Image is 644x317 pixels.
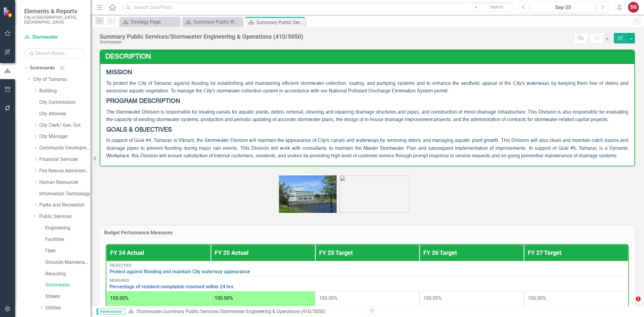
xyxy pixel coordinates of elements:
[100,33,303,40] div: Summary Public Services/Stormwater Engineering & Operations (410/5050)
[110,269,625,274] a: Protect against flooding and maintain City waterway appearance
[24,15,85,25] small: City of [GEOGRAPHIC_DATA], [GEOGRAPHIC_DATA]
[39,202,91,209] a: Parks and Recreation
[623,296,638,311] iframe: Intercom live chat
[110,278,625,283] div: Measures
[164,309,325,314] div: Summary Public Services/Stormwater Engineering & Operations (410/5050)
[3,7,14,18] img: ClearPoint Strategy
[24,48,85,59] input: Search Below...
[45,248,91,255] a: Fleet
[39,156,91,163] a: Financial Services
[128,308,363,315] div: »
[45,236,91,243] a: Facilities
[531,2,595,13] button: Sep-25
[39,145,91,152] a: Community Development
[58,66,67,71] div: 97
[319,295,338,301] span: 100.00%
[30,65,55,72] a: Scorecards
[100,40,303,44] div: Stormwater
[105,53,631,60] h3: Description
[24,8,85,15] span: Elements & Reports
[184,18,241,26] a: Summary Public Works Administration (5001)
[106,127,172,133] strong: GOALS & OBJECTIVES
[528,295,546,301] span: 100.00%
[121,18,178,26] a: Strategy Page
[39,168,91,175] a: Fire Rescue Administration
[45,271,91,277] a: Recycling
[39,179,91,186] a: Human Resources
[39,133,91,140] a: City Manager
[533,4,593,11] div: Sep-25
[110,284,625,290] a: Percentage of resident complaints resolved within 24 hrs
[110,295,129,301] span: 100.00%
[39,122,91,129] a: City Clerk/ Gen. Gvt
[340,175,409,213] img: image%20v40.png
[39,110,91,117] a: City Attorney
[106,98,180,104] strong: PROGRAM DESCRIPTION
[279,175,337,213] img: Pump_Station
[45,293,91,300] a: Streets
[39,213,91,220] a: Public Services
[106,70,132,76] strong: MISSION
[97,309,125,315] span: Administrator
[104,230,630,235] h3: Budget Performance Measures
[636,296,641,301] span: 1
[39,99,91,106] a: City Commission
[106,261,628,276] td: Double-Click to Edit Right Click for Context Menu
[39,191,91,197] a: Information Technology
[490,5,503,9] span: Search
[106,110,628,122] span: The Stormwater Division is responsible for treating canals for aquatic plants, debris removal, cl...
[45,305,91,312] a: Utilities
[106,138,628,158] span: In support of Goal #4, Tamarac is Vibrant, the Stormwater Division will maintain the appearance o...
[215,295,233,301] span: 100.00%
[24,34,85,41] a: Stormwater
[136,309,161,314] a: Stormwater
[106,81,628,94] span: To protect the City of Tamarac against flooding by establishing and maintaining efficient stormwa...
[45,282,91,289] a: Stormwater
[45,259,91,266] a: Grounds Maintenance
[423,295,442,301] span: 100.00%
[194,18,241,26] div: Summary Public Works Administration (5001)
[106,276,628,291] td: Double-Click to Edit Right Click for Context Menu
[256,19,304,26] div: Summary Public Services/Stormwater Engineering & Operations (410/5050)
[122,2,514,13] input: Search ClearPoint...
[39,88,91,94] a: Building
[33,76,91,83] a: City of Tamarac
[45,225,91,232] a: Engineering
[482,3,512,11] button: Search
[628,2,639,13] button: DG
[131,18,178,26] div: Strategy Page
[110,263,625,267] div: Objectives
